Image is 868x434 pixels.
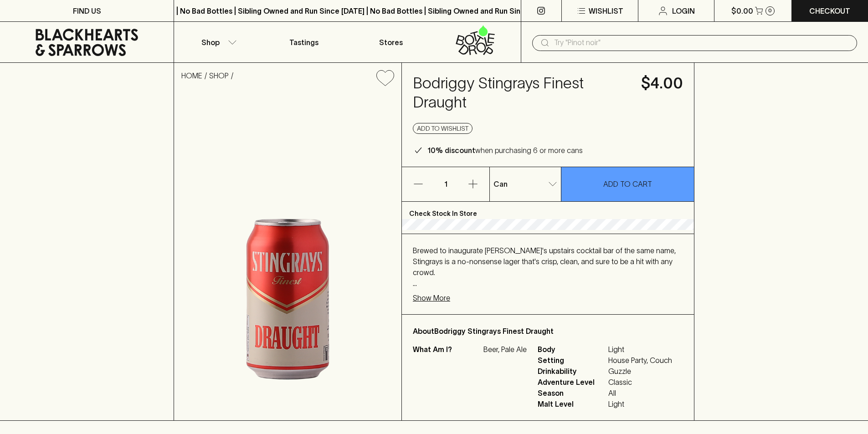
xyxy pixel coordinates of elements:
[538,398,606,409] span: Malt Level
[672,5,695,16] p: Login
[731,5,753,16] p: $0.00
[608,377,672,388] span: Classic
[608,355,672,366] span: House Party, Couch
[413,74,630,112] h4: Bodriggy Stingrays Finest Draught
[174,93,401,420] img: 77657.png
[427,146,475,154] b: 10% discount
[538,344,606,355] span: Body
[608,388,672,398] span: All
[608,366,672,377] span: Guzzle
[641,74,683,93] h4: $4.00
[413,245,683,289] p: Brewed to inaugurate [PERSON_NAME]'s upstairs cocktail bar of the same name, Stingrays is a no-no...
[490,175,561,193] div: Can
[373,66,398,90] button: Add to wishlist
[435,167,457,201] p: 1
[427,145,583,156] p: when purchasing 6 or more cans
[201,37,220,48] p: Shop
[181,71,202,80] a: HOME
[768,8,772,13] p: 0
[561,167,694,201] button: ADD TO CART
[483,344,527,355] p: Beer, Pale Ale
[603,179,652,189] p: ADD TO CART
[402,202,694,219] p: Check Stock In Store
[289,37,318,48] p: Tastings
[379,37,403,48] p: Stores
[261,22,347,62] a: Tastings
[174,22,261,62] button: Shop
[589,5,623,16] p: Wishlist
[73,5,101,16] p: FIND US
[538,388,606,398] span: Season
[209,71,229,80] a: SHOP
[493,179,508,189] p: Can
[538,366,606,377] span: Drinkability
[413,326,683,337] p: About Bodriggy Stingrays Finest Draught
[348,22,434,62] a: Stores
[413,292,450,303] p: Show More
[809,5,850,16] p: Checkout
[608,398,672,409] span: Light
[413,123,473,134] button: Add to wishlist
[554,36,850,50] input: Try "Pinot noir"
[538,355,606,366] span: Setting
[608,344,672,355] span: Light
[413,344,481,355] p: What Am I?
[538,377,606,388] span: Adventure Level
